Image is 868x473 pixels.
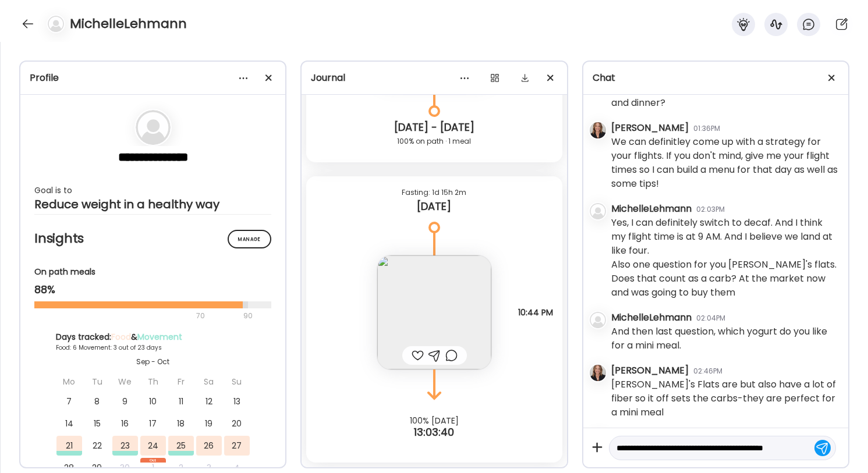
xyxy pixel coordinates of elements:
[696,204,725,215] div: 02:03PM
[590,365,606,381] img: avatars%2FOBFS3SlkXLf3tw0VcKDc4a7uuG83
[611,202,692,216] div: MichelleLehmann
[224,414,250,433] div: 20
[56,372,82,392] div: Mo
[316,134,552,148] div: 100% on path · 1 meal
[34,197,271,211] div: Reduce weight in a healthy way
[34,183,271,197] div: Goal is to
[168,414,194,433] div: 18
[196,414,222,433] div: 19
[56,392,82,411] div: 7
[611,135,839,191] div: We can definitley come up with a strategy for your flights. If you don't mind, give me your fligh...
[136,110,171,145] img: bg-avatar-default.svg
[112,414,138,433] div: 16
[137,331,182,343] span: Movement
[196,392,222,411] div: 12
[70,15,187,33] h4: MichelleLehmann
[302,416,566,425] div: 100% [DATE]
[56,436,82,456] div: 21
[140,458,166,463] div: Oct
[611,364,689,378] div: [PERSON_NAME]
[224,436,250,456] div: 27
[30,71,276,85] div: Profile
[140,392,166,411] div: 10
[140,436,166,456] div: 24
[196,372,222,392] div: Sa
[377,255,491,369] img: images%2FuGs4GHY6P2h9D2gO3yt7zJo8fKt1%2FmwTozoE2ZVXawMIwWuSZ%2FUIyf2ev9CJLYQVVz5yVi_240
[56,414,82,433] div: 14
[112,372,138,392] div: We
[56,331,250,343] div: Days tracked: &
[34,230,271,247] h2: Insights
[34,283,271,297] div: 88%
[590,312,606,328] img: bg-avatar-default.svg
[611,378,839,419] div: [PERSON_NAME]'s Flats are but also have a lot of fiber so it off sets the carbs-they are perfect ...
[84,372,110,392] div: Tu
[84,436,110,456] div: 22
[311,71,557,85] div: Journal
[140,372,166,392] div: Th
[693,366,722,376] div: 02:46PM
[84,392,110,411] div: 8
[242,309,254,323] div: 90
[224,372,250,392] div: Su
[316,120,552,134] div: [DATE] - [DATE]
[518,307,553,318] span: 10:44 PM
[84,414,110,433] div: 15
[316,186,552,200] div: Fasting: 1d 15h 2m
[140,414,166,433] div: 17
[228,230,271,248] div: Manage
[224,392,250,411] div: 13
[593,71,839,85] div: Chat
[168,372,194,392] div: Fr
[611,121,689,135] div: [PERSON_NAME]
[34,266,271,278] div: On path meals
[590,203,606,219] img: bg-avatar-default.svg
[316,200,552,214] div: [DATE]
[168,392,194,411] div: 11
[48,16,64,32] img: bg-avatar-default.svg
[112,392,138,411] div: 9
[111,331,131,343] span: Food
[611,311,692,325] div: MichelleLehmann
[196,436,222,456] div: 26
[168,436,194,456] div: 25
[56,343,250,352] div: Food: 6 Movement: 3 out of 23 days
[696,313,725,323] div: 02:04PM
[693,123,720,134] div: 01:36PM
[56,357,250,367] div: Sep - Oct
[302,425,566,439] div: 13:03:40
[611,325,839,353] div: And then last question, which yogurt do you like for a mini meal.
[611,216,839,300] div: Yes, I can definitely switch to decaf. And I think my flight time is at 9 AM. And I believe we la...
[112,436,138,456] div: 23
[590,122,606,138] img: avatars%2FOBFS3SlkXLf3tw0VcKDc4a7uuG83
[34,309,240,323] div: 70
